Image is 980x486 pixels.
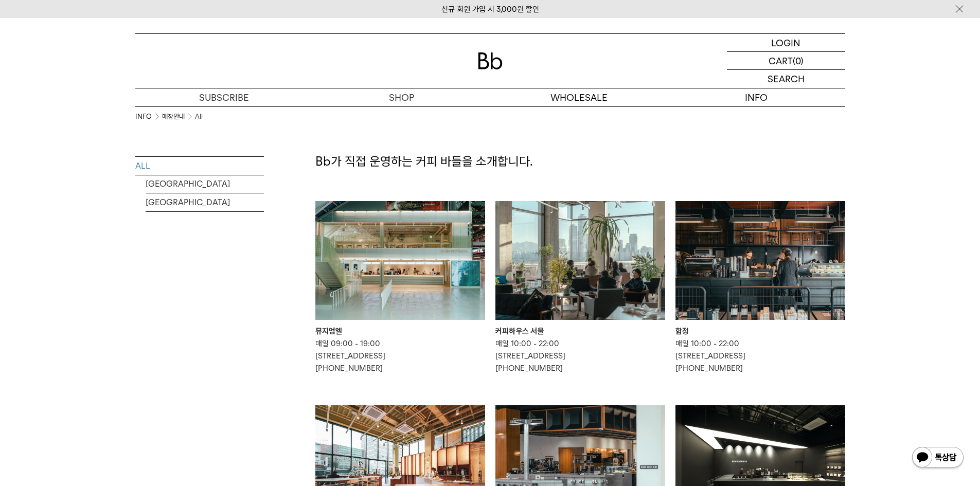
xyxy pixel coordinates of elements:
p: LOGIN [771,34,800,51]
div: 합정 [675,325,845,337]
a: 뮤지엄엘 뮤지엄엘 매일 09:00 - 19:00[STREET_ADDRESS][PHONE_NUMBER] [315,201,485,374]
p: 매일 09:00 - 19:00 [STREET_ADDRESS] [PHONE_NUMBER] [315,337,485,374]
p: 매일 10:00 - 22:00 [STREET_ADDRESS] [PHONE_NUMBER] [495,337,665,374]
p: (0) [793,52,804,69]
a: ALL [135,157,264,175]
a: All [195,112,203,122]
img: 뮤지엄엘 [315,201,485,320]
p: Bb가 직접 운영하는 커피 바들을 소개합니다. [315,153,845,170]
p: INFO [668,88,845,106]
li: INFO [135,112,162,122]
p: CART [769,52,793,69]
img: 합정 [675,201,845,320]
a: SUBSCRIBE [135,88,313,106]
p: WHOLESALE [490,88,668,106]
a: LOGIN [727,34,845,52]
a: SHOP [313,88,490,106]
a: CART (0) [727,52,845,70]
a: 합정 합정 매일 10:00 - 22:00[STREET_ADDRESS][PHONE_NUMBER] [675,201,845,374]
div: 뮤지엄엘 [315,325,485,337]
a: 매장안내 [162,112,185,122]
a: 커피하우스 서울 커피하우스 서울 매일 10:00 - 22:00[STREET_ADDRESS][PHONE_NUMBER] [495,201,665,374]
img: 로고 [478,52,503,69]
a: [GEOGRAPHIC_DATA] [146,193,264,211]
p: SEARCH [768,70,805,88]
img: 카카오톡 채널 1:1 채팅 버튼 [911,446,965,471]
div: 커피하우스 서울 [495,325,665,337]
a: 신규 회원 가입 시 3,000원 할인 [441,5,539,14]
img: 커피하우스 서울 [495,201,665,320]
a: [GEOGRAPHIC_DATA] [146,175,264,193]
p: 매일 10:00 - 22:00 [STREET_ADDRESS] [PHONE_NUMBER] [675,337,845,374]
